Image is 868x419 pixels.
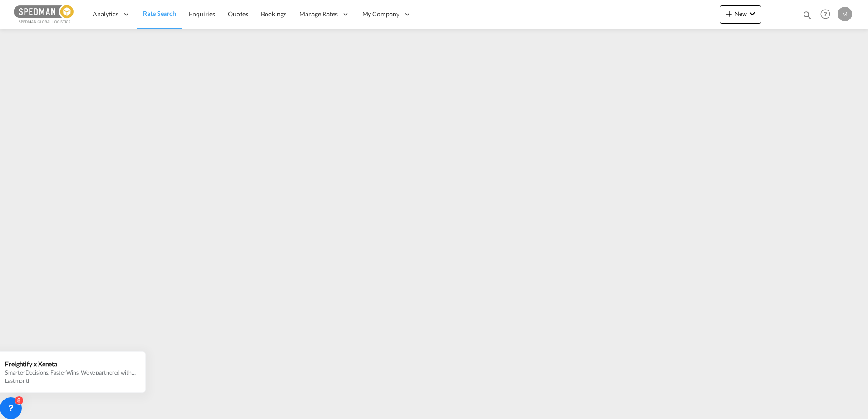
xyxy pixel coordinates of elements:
[362,10,399,19] span: My Company
[724,8,735,19] md-icon: icon-plus 400-fg
[299,10,338,19] span: Manage Rates
[189,10,215,18] span: Enquiries
[818,6,833,22] span: Help
[802,10,812,20] md-icon: icon-magnify
[143,10,176,17] span: Rate Search
[724,10,758,17] span: New
[838,7,852,21] div: M
[802,10,812,24] div: icon-magnify
[747,8,758,19] md-icon: icon-chevron-down
[228,10,248,18] span: Quotes
[261,10,286,18] span: Bookings
[720,5,761,24] button: icon-plus 400-fgNewicon-chevron-down
[14,4,75,24] img: c12ca350ff1b11efb6b291369744d907.png
[93,10,118,19] span: Analytics
[818,6,838,23] div: Help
